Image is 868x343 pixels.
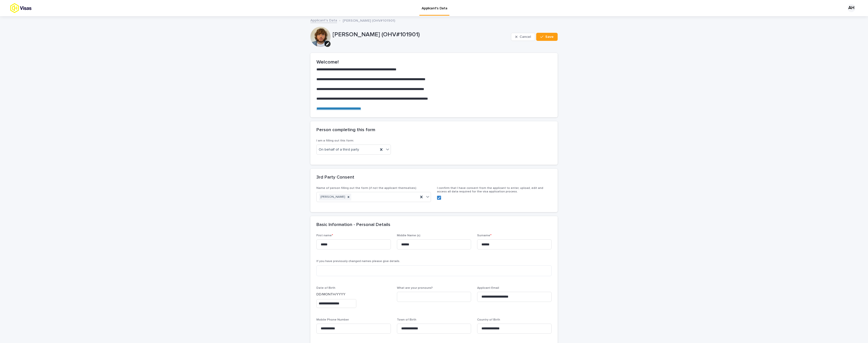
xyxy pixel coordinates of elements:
[397,318,416,321] span: Town of Birth
[316,59,552,65] h2: Welcome!
[316,139,354,142] span: I am a filling out this form:
[397,287,433,290] span: What are your pronouns?
[316,260,400,263] span: If you have previously changed names please give details.
[397,234,420,237] span: Middle Name (s)
[536,33,558,41] button: Save
[343,17,395,23] p: [PERSON_NAME] (OHV#101901)
[316,127,375,133] h2: Person completing this form
[316,292,391,297] p: DD/MONTH/YYYY
[477,318,500,321] span: Country of Birth
[520,35,531,39] span: Cancel
[477,234,492,237] span: Surname
[316,287,335,290] span: Date of Birth
[545,35,554,39] span: Save
[319,147,359,152] span: On behalf of a third party
[10,3,49,13] img: tx8HrbJQv2PFQx4TXEq5
[316,222,390,228] h2: Basic Information - Personal Details
[316,234,333,237] span: First name
[847,4,855,12] div: AH
[316,318,349,321] span: Mobile Phone Number
[511,33,535,41] button: Cancel
[310,17,337,23] a: Applicant's Data
[319,194,346,201] div: [PERSON_NAME]
[333,31,509,38] p: [PERSON_NAME] (OHV#101901)
[316,187,416,190] span: Name of person filling out the form (if not the applicant themselves)
[316,175,354,180] h2: 3rd Party Consent
[437,187,543,193] span: I confirm that I have consent from the applicant to enter, upload, edit and access all data requi...
[477,287,499,290] span: Applicant Email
